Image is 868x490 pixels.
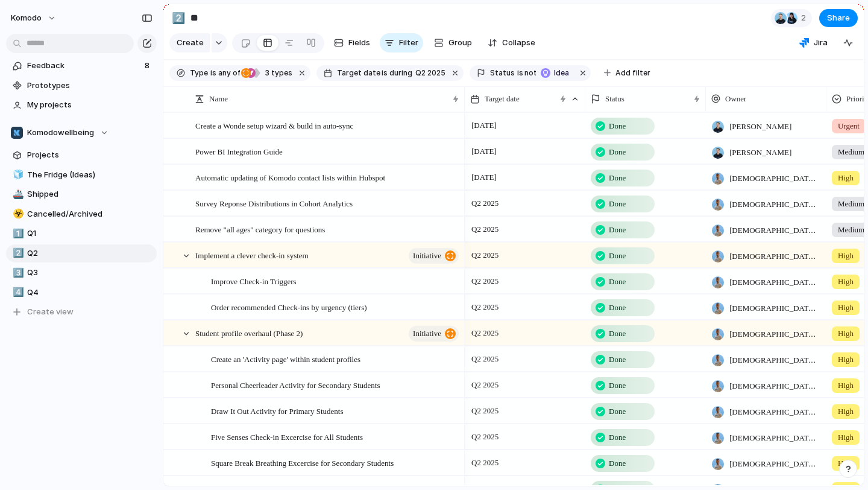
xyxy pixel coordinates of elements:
[483,33,540,52] button: Collapse
[468,352,502,366] span: Q2 2025
[838,328,854,340] span: High
[468,404,502,418] span: Q2 2025
[6,57,157,75] a: Feedback8
[605,93,624,105] span: Status
[6,205,157,223] a: ☣️Cancelled/Archived
[6,185,157,203] div: 🚢Shipped
[11,267,23,279] button: 3️⃣
[609,406,626,418] span: Done
[468,326,502,340] span: Q2 2025
[6,77,157,95] a: Prototypes
[554,68,571,78] span: Idea
[729,173,821,185] span: [DEMOGRAPHIC_DATA][PERSON_NAME]
[413,66,448,80] button: Q2 2025
[609,302,626,314] span: Done
[13,227,21,241] div: 1️⃣
[210,68,216,78] span: is
[11,169,23,181] button: 🧊
[380,33,423,52] button: Filter
[515,66,539,80] button: isnot
[409,326,459,342] button: initiative
[517,68,523,78] span: is
[348,37,370,49] span: Fields
[13,285,21,299] div: 4️⃣
[145,60,152,72] span: 8
[838,276,854,288] span: High
[468,144,500,159] span: [DATE]
[729,147,791,159] span: [PERSON_NAME]
[6,96,157,114] a: My projects
[5,8,63,28] button: Komodo
[468,378,502,392] span: Q2 2025
[329,33,375,52] button: Fields
[729,121,791,133] span: [PERSON_NAME]
[729,354,821,366] span: [DEMOGRAPHIC_DATA][PERSON_NAME]
[537,66,575,80] button: Idea
[27,227,153,240] span: Q1
[413,325,441,342] span: initiative
[190,68,208,78] span: Type
[523,68,536,78] span: not
[838,250,854,262] span: High
[729,458,821,470] span: [DEMOGRAPHIC_DATA][PERSON_NAME]
[838,120,860,132] span: Urgent
[838,380,854,392] span: High
[468,274,502,288] span: Q2 2025
[725,93,746,105] span: Owner
[27,267,153,279] span: Q3
[468,118,500,133] span: [DATE]
[211,300,367,314] span: Order recommended Check-ins by urgency (tiers)
[838,302,854,314] span: High
[609,354,626,366] span: Done
[27,169,153,181] span: The Fridge (Ideas)
[27,127,94,139] span: Komodowellbeing
[195,196,353,210] span: Survey Reponse Distributions in Cohort Analytics
[195,248,309,262] span: Implement a clever check-in system
[6,244,157,262] a: 2️⃣Q2
[211,274,297,288] span: Improve Check-in Triggers
[6,264,157,282] a: 3️⃣Q3
[6,146,157,164] a: Projects
[794,34,832,52] button: Jira
[485,93,520,105] span: Target date
[241,66,295,80] button: 3 types
[413,247,441,264] span: initiative
[609,250,626,262] span: Done
[382,68,388,78] span: is
[27,99,153,111] span: My projects
[609,120,626,132] span: Done
[262,68,292,78] span: types
[729,224,821,237] span: [DEMOGRAPHIC_DATA][PERSON_NAME]
[609,380,626,392] span: Done
[11,12,42,24] span: Komodo
[6,166,157,184] a: 🧊The Fridge (Ideas)
[195,144,283,158] span: Power BI Integration Guide
[195,326,303,340] span: Student profile overhaul (Phase 2)
[729,302,821,314] span: [DEMOGRAPHIC_DATA][PERSON_NAME]
[729,250,821,262] span: [DEMOGRAPHIC_DATA][PERSON_NAME]
[609,198,626,210] span: Done
[6,224,157,243] a: 1️⃣Q1
[729,406,821,418] span: [DEMOGRAPHIC_DATA][PERSON_NAME]
[729,328,821,340] span: [DEMOGRAPHIC_DATA][PERSON_NAME]
[729,199,821,211] span: [DEMOGRAPHIC_DATA][PERSON_NAME]
[609,172,626,184] span: Done
[208,66,242,80] button: isany of
[838,457,854,469] span: High
[211,378,380,392] span: Personal Cheerleader Activity for Secondary Students
[609,328,626,340] span: Done
[819,9,858,27] button: Share
[209,93,228,105] span: Name
[169,8,188,28] button: 2️⃣
[6,284,157,302] a: 4️⃣Q4
[177,37,204,49] span: Create
[216,68,240,78] span: any of
[27,149,153,161] span: Projects
[814,37,828,49] span: Jira
[468,300,502,314] span: Q2 2025
[380,66,414,80] button: isduring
